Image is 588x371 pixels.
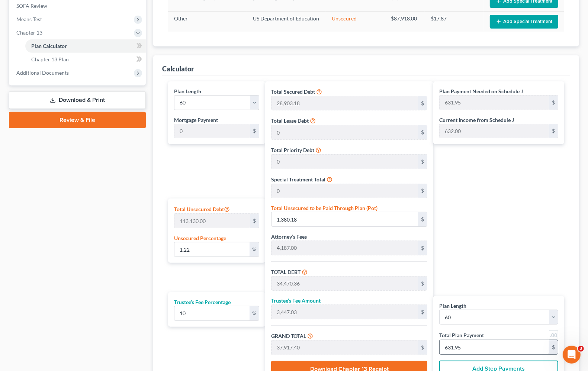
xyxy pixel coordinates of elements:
input: 0.00 [271,155,418,169]
div: $ [418,212,427,226]
div: $ [549,124,558,138]
td: Other [168,11,247,32]
label: Current Income from Schedule J [439,116,514,124]
input: 0.00 [271,212,418,226]
label: TOTAL DEBT [271,268,301,276]
span: Additional Documents [16,70,69,76]
label: Unsecured Percentage [174,234,226,242]
input: 0.00 [271,241,418,255]
input: 0.00 [271,277,418,291]
div: Calculator [162,64,194,73]
div: $ [418,305,427,319]
div: $ [549,96,558,110]
label: Special Treatment Total [271,175,325,183]
span: Means Test [16,16,42,22]
label: GRAND TOTAL [271,332,306,340]
span: Plan Calculator [31,43,67,49]
span: 3 [578,346,584,352]
input: 0.00 [271,305,418,319]
label: Attorney’s Fees [271,233,307,241]
div: $ [418,184,427,198]
span: Chapter 13 [16,29,42,36]
td: Unsecured [326,11,385,32]
label: Plan Payment Needed on Schedule J [439,87,523,95]
label: Mortgage Payment [174,116,218,124]
td: $17.87 [425,11,484,32]
input: 0.00 [271,125,418,139]
div: $ [418,241,427,255]
div: $ [418,96,427,110]
a: Download & Print [9,91,146,109]
label: Trustee’s Fee Amount [271,297,321,304]
div: $ [549,340,558,354]
a: Review & File [9,112,146,128]
label: Total Secured Debt [271,88,315,96]
label: Total Priority Debt [271,146,314,154]
input: 0.00 [174,242,250,257]
div: $ [418,341,427,355]
div: $ [418,277,427,291]
iframe: Intercom live chat [563,346,581,364]
div: $ [250,214,259,228]
a: Chapter 13 Plan [25,53,146,66]
td: $87,918.00 [385,11,425,32]
input: 0.00 [174,214,250,228]
button: Add Special Treatment [490,15,558,29]
td: US Department of Education [247,11,326,32]
div: % [250,242,259,257]
label: Trustee’s Fee Percentage [174,298,231,306]
div: $ [418,155,427,169]
input: 0.00 [174,306,250,320]
input: 0.00 [440,340,549,354]
input: 0.00 [271,96,418,110]
input: 0.00 [271,184,418,198]
label: Total Lease Debt [271,117,309,125]
div: % [250,306,259,320]
label: Total Plan Payment [439,331,484,339]
label: Total Unsecured to be Paid Through Plan (Pot) [271,204,377,212]
div: $ [418,125,427,139]
label: Plan Length [174,87,201,95]
input: 0.00 [271,341,418,355]
span: SOFA Review [16,3,47,9]
label: Plan Length [439,302,466,310]
span: Chapter 13 Plan [31,56,69,62]
a: Plan Calculator [25,39,146,53]
input: 0.00 [174,124,250,138]
input: 0.00 [440,124,549,138]
div: $ [250,124,259,138]
a: Round to nearest dollar [549,330,558,340]
input: 0.00 [440,96,549,110]
label: Total Unsecured Debt [174,204,230,213]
